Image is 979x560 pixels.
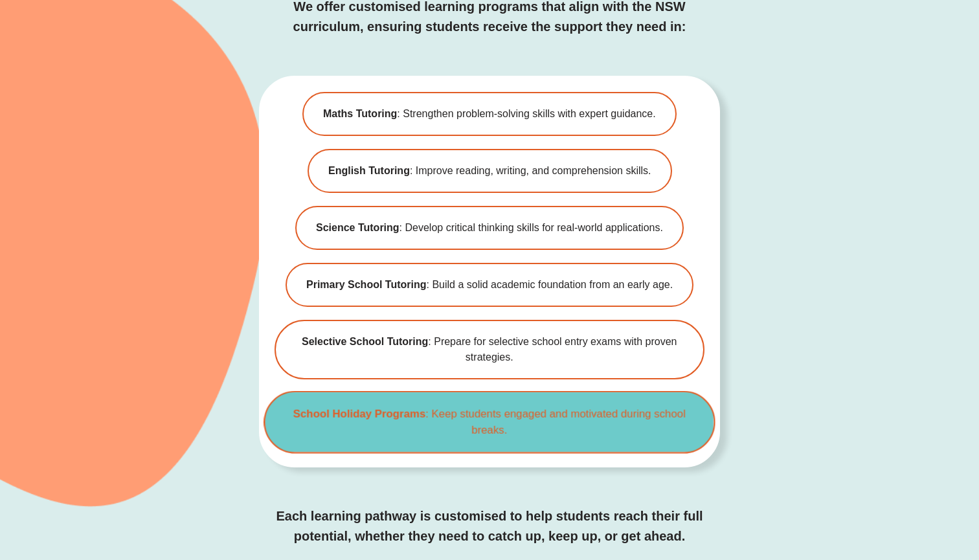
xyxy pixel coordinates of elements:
[295,206,684,250] a: Science Tutoring: Develop critical thinking skills for real-world applications.
[306,279,427,290] b: Primary School Tutoring
[306,277,673,293] span: : Build a solid academic foundation from an early age.
[316,222,399,233] b: Science Tutoring
[275,320,704,379] a: Selective School Tutoring: Prepare for selective school entry exams with proven strategies.
[323,108,397,119] b: Maths Tutoring
[295,334,684,365] span: : Prepare for selective school entry exams with proven strategies.
[259,506,720,546] p: Each learning pathway is customised to help students reach their full potential, whether they nee...
[302,336,428,347] b: Selective School Tutoring
[323,106,656,122] span: : Strengthen problem-solving skills with expert guidance.
[328,163,651,179] span: : Improve reading, writing, and comprehension skills.
[286,405,693,438] span: : Keep students engaged and motivated during school breaks.
[316,220,663,236] span: : Develop critical thinking skills for real-world applications.
[757,414,979,560] iframe: Chat Widget
[286,263,693,307] a: Primary School Tutoring: Build a solid academic foundation from an early age.
[308,149,672,193] a: English Tutoring: Improve reading, writing, and comprehension skills.
[264,390,715,453] a: School Holiday Programs: Keep students engaged and motivated during school breaks.
[328,165,410,176] b: English Tutoring
[293,408,425,420] b: School Holiday Programs
[302,92,677,136] a: Maths Tutoring: Strengthen problem-solving skills with expert guidance.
